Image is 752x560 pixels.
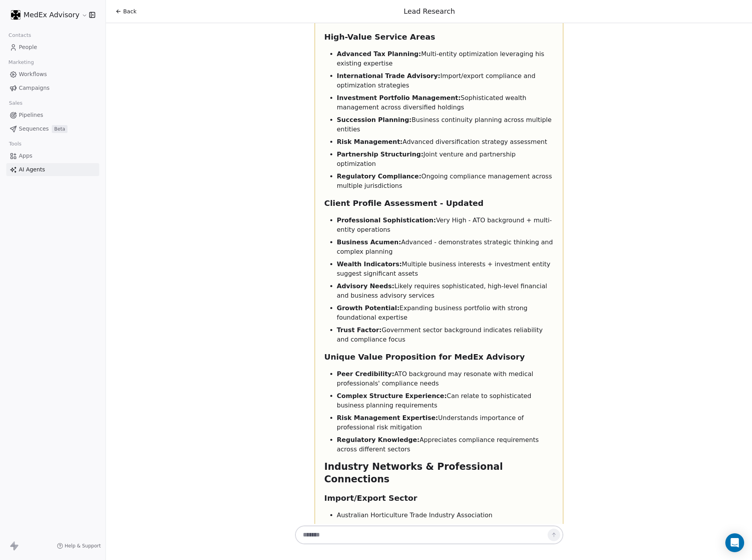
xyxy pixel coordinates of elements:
[337,151,424,158] strong: Partnership Structuring:
[337,216,436,224] strong: Professional Sophistication:
[337,511,554,520] li: Australian Horticulture Trade Industry Association
[337,93,554,112] li: Sophisticated wealth management across diversified holdings
[24,10,80,20] span: MedEx Advisory
[11,10,20,20] img: MEDEX-rounded%20corners-white%20on%20black.png
[337,304,400,312] strong: Growth Potential:
[5,97,26,109] span: Sales
[6,41,99,54] a: People
[337,436,420,444] strong: Regulatory Knowledge:
[725,533,744,552] div: Open Intercom Messenger
[337,173,422,180] strong: Regulatory Compliance:
[337,326,382,334] strong: Trust Factor:
[19,165,45,174] span: AI Agents
[337,282,395,290] strong: Advisory Needs:
[337,49,554,68] li: Multi-entity optimization leveraging his existing expertise
[5,56,37,68] span: Marketing
[123,7,137,15] span: Back
[337,72,441,80] strong: International Trade Advisory:
[337,116,412,124] strong: Succession Planning:
[337,216,554,235] li: Very High - ATO background + multi-entity operations
[6,109,99,122] a: Pipelines
[19,43,37,51] span: People
[324,31,554,43] h3: High-Value Service Areas
[337,238,401,246] strong: Business Acumen:
[6,163,99,176] a: AI Agents
[337,413,554,432] li: Understands importance of professional risk mitigation
[337,94,461,102] strong: Investment Portfolio Management:
[337,435,554,454] li: Appreciates compliance requirements across different sectors
[52,125,67,133] span: Beta
[19,84,49,92] span: Campaigns
[19,125,49,133] span: Sequences
[337,391,554,410] li: Can relate to sophisticated business planning requirements
[5,138,25,150] span: Tools
[5,29,35,41] span: Contacts
[404,7,455,15] span: Lead Research
[9,8,84,22] button: MedEx Advisory
[337,523,554,533] li: Global Victoria (government trade support)
[337,304,554,322] li: Expanding business portfolio with strong foundational expertise
[337,260,554,278] li: Multiple business interests + investment entity suggest significant assets
[337,137,554,147] li: Advanced diversification strategy assessment
[324,351,554,363] h3: Unique Value Proposition for MedEx Advisory
[324,460,554,485] h2: Industry Networks & Professional Connections
[337,71,554,90] li: Import/export compliance and optimization strategies
[19,152,33,160] span: Apps
[337,370,395,378] strong: Peer Credibility:
[337,50,421,58] strong: Advanced Tax Planning:
[337,238,554,256] li: Advanced - demonstrates strategic thinking and complex planning
[337,150,554,169] li: Joint venture and partnership optimization
[6,68,99,81] a: Workflows
[337,325,554,344] li: Government sector background indicates reliability and compliance focus
[337,392,447,400] strong: Complex Structure Experience:
[337,414,438,422] strong: Risk Management Expertise:
[6,149,99,162] a: Apps
[65,543,101,549] span: Help & Support
[337,369,554,388] li: ATO background may resonate with medical professionals' compliance needs
[337,172,554,191] li: Ongoing compliance management across multiple jurisdictions
[337,115,554,134] li: Business continuity planning across multiple entities
[324,197,554,209] h3: Client Profile Assessment - Updated
[337,260,402,268] strong: Wealth Indicators:
[19,70,47,78] span: Workflows
[57,543,101,549] a: Help & Support
[324,492,554,504] h3: Import/Export Sector
[337,138,403,145] strong: Risk Management:
[6,82,99,95] a: Campaigns
[337,282,554,300] li: Likely requires sophisticated, high-level financial and business advisory services
[6,122,99,135] a: SequencesBeta
[19,111,43,119] span: Pipelines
